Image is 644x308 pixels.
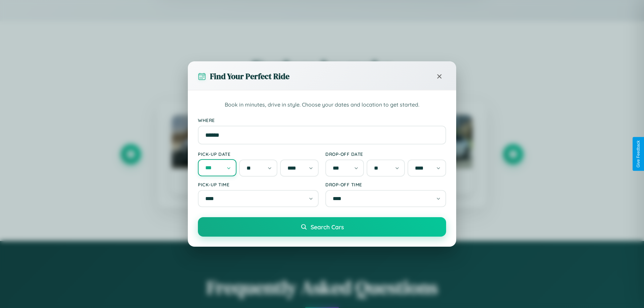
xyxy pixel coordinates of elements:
[325,151,446,157] label: Drop-off Date
[325,182,446,187] label: Drop-off Time
[198,151,319,157] label: Pick-up Date
[198,101,446,109] p: Book in minutes, drive in style. Choose your dates and location to get started.
[198,182,319,187] label: Pick-up Time
[198,117,446,123] label: Where
[311,223,344,231] span: Search Cars
[210,71,289,82] h3: Find Your Perfect Ride
[198,217,446,237] button: Search Cars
